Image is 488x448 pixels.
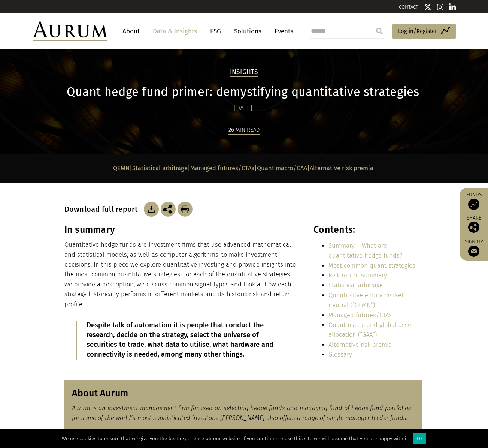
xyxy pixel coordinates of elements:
[328,282,383,289] a: Statistical arbitrage
[72,405,411,421] em: Aurum is an investment management firm focused on selecting hedge funds and managing fund of hedg...
[64,85,422,99] h1: Quant hedge fund primer: demystifying quantitative strategies
[113,165,130,172] a: QEMN
[313,224,422,235] h3: Contents:
[328,242,402,259] a: Summary – What are quantitative hedge funds?
[468,222,479,233] img: Share this post
[271,24,293,38] a: Events
[33,21,107,41] img: Aurum
[372,24,387,39] input: Submit
[424,3,431,11] img: Twitter icon
[328,351,352,358] a: Glossary
[64,205,142,214] h3: Download full report
[64,240,297,309] p: Quantitative hedge funds are investment firms that use advanced mathematical and statistical mode...
[132,165,188,172] a: Statistical arbitrage
[328,321,413,338] a: Quant macro and global asset allocation (“GAA”)
[64,224,297,235] h3: In summary
[64,103,422,114] div: [DATE]
[328,272,387,279] a: Risk return summary
[161,202,176,217] img: Share this post
[398,27,437,36] span: Log in/Register
[468,199,479,210] img: Access Funds
[310,165,373,172] a: Alternative risk premia
[230,24,265,38] a: Solutions
[328,292,404,309] a: Quantitative equity market neutral (“QEMN”)
[206,24,225,38] a: ESG
[87,321,277,360] p: Despite talk of automation it is people that conduct the research, decide on the strategy, select...
[144,202,159,217] img: Download Article
[399,4,418,10] a: CONTACT
[437,3,444,11] img: Instagram icon
[228,125,260,135] div: 26 min read
[190,165,254,172] a: Managed futures/CTAs
[413,433,426,444] div: Ok
[328,341,392,348] a: Alternative risk premia
[72,388,415,399] h3: About Aurum
[449,3,456,11] img: Linkedin icon
[328,312,392,319] a: Managed futures/CTAs
[230,68,258,77] h2: Insights
[328,262,415,269] a: Most common quant strategies
[149,24,201,38] a: Data & Insights
[178,202,193,217] img: Download Article
[119,24,143,38] a: About
[463,192,484,210] a: Funds
[468,246,479,257] img: Sign up to our newsletter
[463,216,484,233] div: Share
[392,24,456,39] a: Log in/Register
[113,165,373,172] strong: | | | |
[257,165,307,172] a: Quant macro/GAA
[463,238,484,257] a: Sign up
